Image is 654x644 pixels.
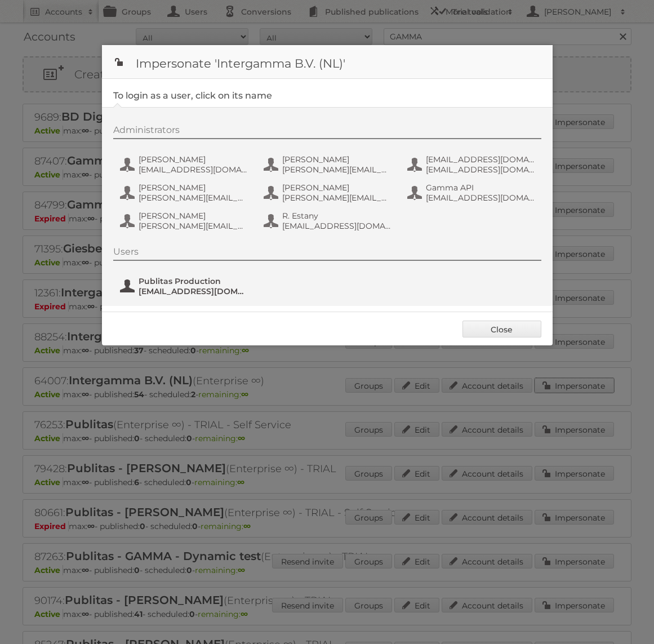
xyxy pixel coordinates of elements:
span: Publitas Production [139,276,248,286]
div: Administrators [113,125,541,139]
span: [PERSON_NAME] [139,154,248,165]
span: R. Estany [282,211,391,221]
span: [PERSON_NAME][EMAIL_ADDRESS][DOMAIN_NAME] [139,221,248,231]
span: [EMAIL_ADDRESS][DOMAIN_NAME] [426,154,535,165]
span: [PERSON_NAME] [139,211,248,221]
span: [EMAIL_ADDRESS][DOMAIN_NAME] [139,286,248,296]
div: Users [113,246,541,261]
button: Gamma API [EMAIL_ADDRESS][DOMAIN_NAME] [406,181,539,204]
span: [PERSON_NAME] [139,183,248,193]
button: R. Estany [EMAIL_ADDRESS][DOMAIN_NAME] [263,210,395,232]
button: [PERSON_NAME] [EMAIL_ADDRESS][DOMAIN_NAME] [119,153,251,176]
span: [EMAIL_ADDRESS][DOMAIN_NAME] [139,165,248,175]
button: [EMAIL_ADDRESS][DOMAIN_NAME] [EMAIL_ADDRESS][DOMAIN_NAME] [406,153,539,176]
span: [PERSON_NAME][EMAIL_ADDRESS][DOMAIN_NAME] [139,193,248,203]
button: [PERSON_NAME] [PERSON_NAME][EMAIL_ADDRESS][DOMAIN_NAME] [119,210,251,232]
span: [EMAIL_ADDRESS][DOMAIN_NAME] [426,165,535,175]
a: Close [462,321,541,337]
button: [PERSON_NAME] [PERSON_NAME][EMAIL_ADDRESS][DOMAIN_NAME] [263,153,395,176]
h1: Impersonate 'Intergamma B.V. (NL)' [102,45,553,79]
span: [PERSON_NAME] [282,154,391,165]
button: Publitas Production [EMAIL_ADDRESS][DOMAIN_NAME] [119,275,251,297]
span: [PERSON_NAME][EMAIL_ADDRESS][DOMAIN_NAME] [282,193,391,203]
button: [PERSON_NAME] [PERSON_NAME][EMAIL_ADDRESS][DOMAIN_NAME] [119,181,251,204]
span: [EMAIL_ADDRESS][DOMAIN_NAME] [426,193,535,203]
button: [PERSON_NAME] [PERSON_NAME][EMAIL_ADDRESS][DOMAIN_NAME] [263,181,395,204]
span: [PERSON_NAME][EMAIL_ADDRESS][DOMAIN_NAME] [282,165,391,175]
legend: To login as a user, click on its name [113,90,272,101]
span: Gamma API [426,183,535,193]
span: [PERSON_NAME] [282,183,391,193]
span: [EMAIL_ADDRESS][DOMAIN_NAME] [282,221,391,231]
